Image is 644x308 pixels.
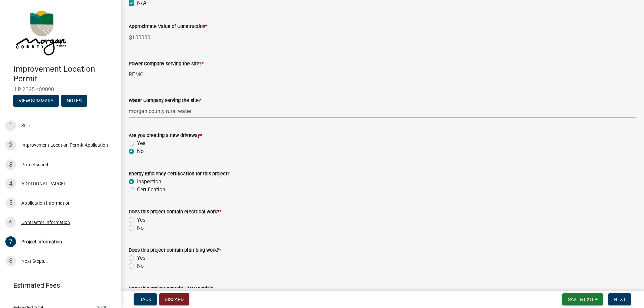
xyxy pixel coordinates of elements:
label: Certification [137,186,165,194]
span: Next [614,297,626,302]
label: Yes [137,254,145,262]
button: Notes [61,95,87,107]
div: 7 [5,236,16,247]
span: Save & Exit [568,297,594,302]
label: No [137,147,144,156]
div: 8 [5,256,16,266]
div: 2 [5,140,16,150]
a: Estimated Fees [5,279,110,292]
button: Save & Exit [562,293,603,305]
div: ADDITIONAL PARCEL [21,181,66,186]
div: Contractor Information [21,220,70,225]
div: 1 [5,120,16,131]
label: Water Company serving the site? [129,98,201,103]
div: Improvement Location Permit Application [21,143,108,147]
label: Does this project contain plumbing work? [129,248,221,253]
div: Project Information [21,239,62,244]
span: ILP-2025-489090 [13,86,107,93]
button: Next [608,293,631,305]
label: Does this project contain HVAC work? [129,286,213,291]
wm-modal-confirm: Notes [61,98,87,104]
img: Morgan County, Indiana [13,7,67,57]
label: No [137,262,144,270]
div: 4 [5,178,16,189]
label: Are you creating a new driveway [129,133,202,138]
div: 5 [5,198,16,208]
label: Power Company serving the site? [129,62,204,66]
div: Application Information [21,201,71,205]
div: Parcel search [21,162,50,167]
div: Start [21,123,32,128]
label: Yes [137,216,145,224]
label: Does this project contain electrical work? [129,210,221,214]
button: View Summary [13,95,59,107]
div: 6 [5,217,16,228]
label: Inspection [137,178,161,186]
label: No [137,224,144,232]
div: 3 [5,159,16,170]
label: Yes [137,139,145,147]
button: Discard [159,293,189,305]
button: Back [134,293,157,305]
span: Back [139,297,151,302]
span: $ [129,30,132,44]
label: Approximate Value of Construction [129,24,207,29]
label: Energy Efficiency Certification for this project? [129,172,230,176]
wm-modal-confirm: Summary [13,98,59,104]
h4: Improvement Location Permit [13,64,115,84]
